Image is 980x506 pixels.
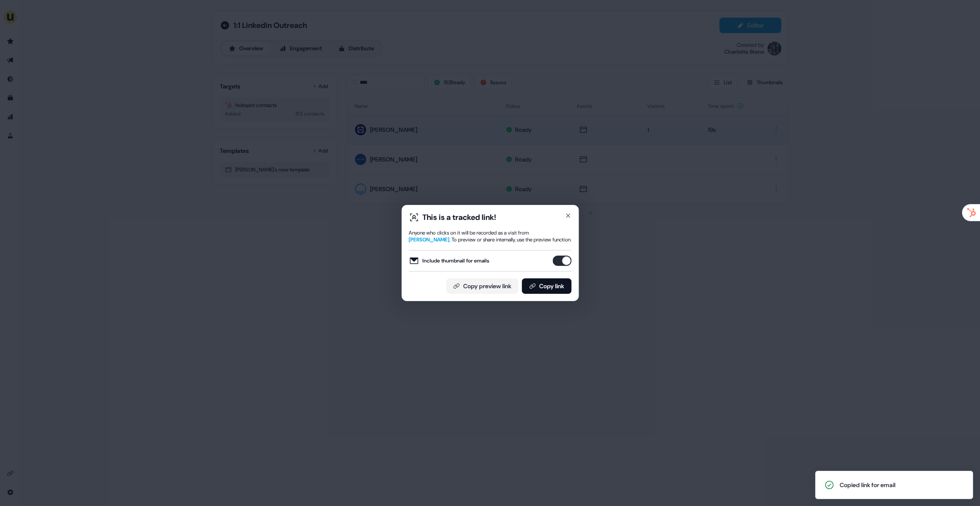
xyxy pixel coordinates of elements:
label: Include thumbnail for emails [409,256,489,266]
div: This is a tracked link! [422,212,496,223]
div: Anyone who clicks on it will be recorded as a visit from . To preview or share internally, use th... [409,229,571,243]
button: Copy link [522,278,571,294]
button: Copy preview link [446,278,518,294]
span: [PERSON_NAME] [409,236,449,243]
div: Copied link for email [840,481,895,489]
